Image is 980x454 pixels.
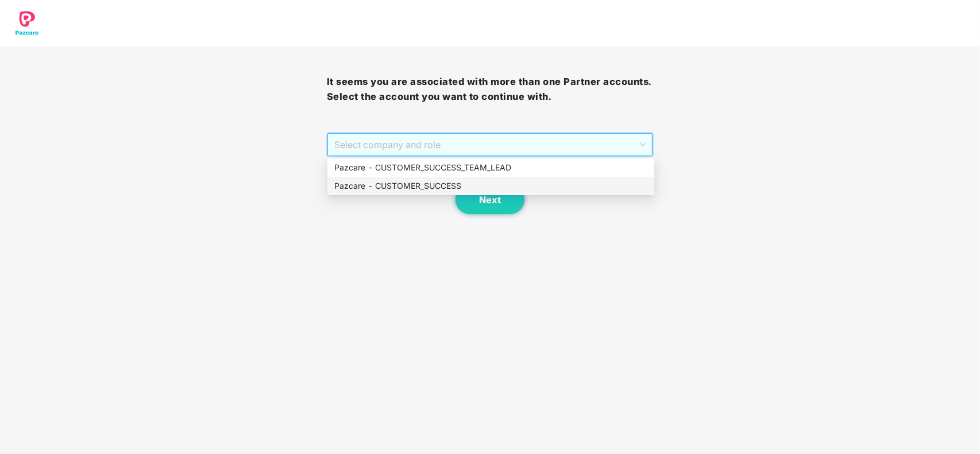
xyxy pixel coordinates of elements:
[334,161,647,174] div: Pazcare - CUSTOMER_SUCCESS_TEAM_LEAD
[334,134,646,156] span: Select company and role
[456,185,524,214] button: Next
[327,177,654,195] div: Pazcare - CUSTOMER_SUCCESS
[327,158,654,177] div: Pazcare - CUSTOMER_SUCCESS_TEAM_LEAD
[479,195,501,205] span: Next
[334,180,647,192] div: Pazcare - CUSTOMER_SUCCESS
[327,75,654,104] h3: It seems you are associated with more than one Partner accounts. Select the account you want to c...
